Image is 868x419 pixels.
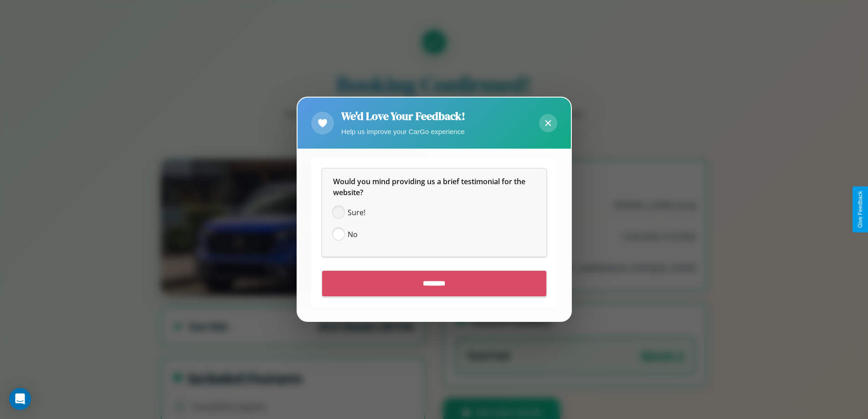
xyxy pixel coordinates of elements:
[348,207,365,218] span: Sure!
[341,125,465,138] p: Help us improve your CarGo experience
[341,109,465,124] h2: We'd Love Your Feedback!
[9,388,31,410] div: Open Intercom Messenger
[348,229,358,240] span: No
[333,177,527,198] span: Would you mind providing us a brief testimonial for the website?
[857,191,863,228] div: Give Feedback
